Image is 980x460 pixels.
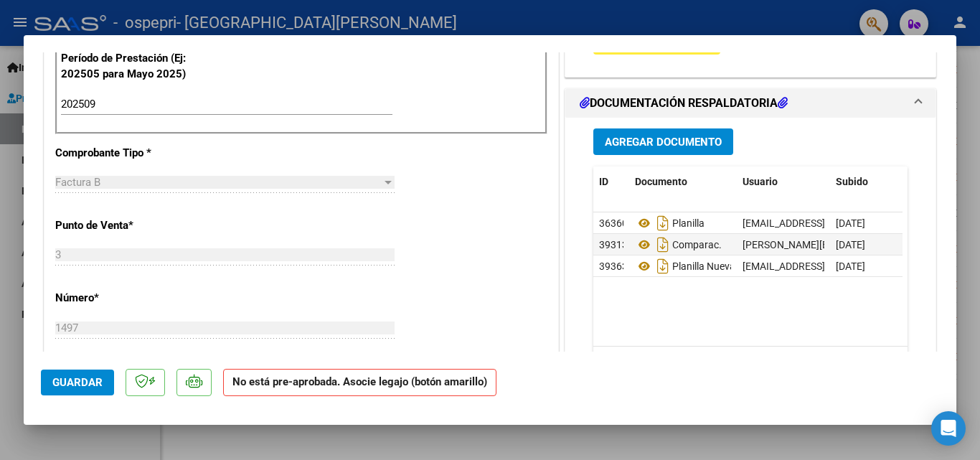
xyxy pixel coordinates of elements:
[654,255,672,278] i: Descargar documento
[743,176,778,187] span: Usuario
[836,260,865,272] span: [DATE]
[902,166,974,197] datatable-header-cell: Acción
[55,145,203,161] p: Comprobante Tipo *
[55,290,203,306] p: Número
[836,239,865,250] span: [DATE]
[599,260,628,272] span: 39363
[654,233,672,256] i: Descargar documento
[61,50,205,83] p: Período de Prestación (Ej: 202505 para Mayo 2025)
[52,376,103,389] span: Guardar
[55,176,100,189] span: Factura B
[931,411,966,446] div: Open Intercom Messenger
[635,176,687,187] span: Documento
[565,118,936,416] div: DOCUMENTACIÓN RESPALDATORIA
[599,239,628,250] span: 39313
[41,370,114,395] button: Guardar
[565,89,936,118] mat-expansion-panel-header: DOCUMENTACIÓN RESPALDATORIA
[593,347,908,382] div: 3 total
[737,166,830,197] datatable-header-cell: Usuario
[580,95,788,112] h1: DOCUMENTACIÓN RESPALDATORIA
[593,166,629,197] datatable-header-cell: ID
[223,369,496,397] strong: No está pre-aprobada. Asocie legajo (botón amarillo)
[830,166,902,197] datatable-header-cell: Subido
[599,217,628,229] span: 36360
[593,128,733,155] button: Agregar Documento
[836,217,865,229] span: [DATE]
[836,176,868,187] span: Subido
[654,212,672,235] i: Descargar documento
[629,166,737,197] datatable-header-cell: Documento
[599,176,608,187] span: ID
[55,217,203,234] p: Punto de Venta
[635,217,705,229] span: Planilla
[635,239,722,250] span: Comparac.
[605,136,722,149] span: Agregar Documento
[635,260,735,272] span: Planilla Nueva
